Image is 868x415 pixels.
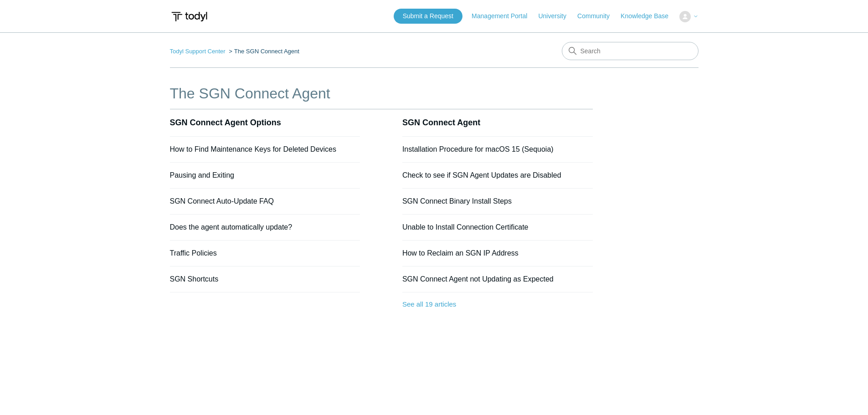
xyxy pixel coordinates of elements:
[170,118,281,127] a: SGN Connect Agent Options
[577,11,619,21] a: Community
[170,48,226,55] a: Todyl Support Center
[170,82,593,104] h1: The SGN Connect Agent
[402,223,529,231] a: Unable to Install Connection Certificate
[402,118,480,127] a: SGN Connect Agent
[621,11,678,21] a: Knowledge Base
[170,249,217,257] a: Traffic Policies
[170,223,293,231] a: Does the agent automatically update?
[472,11,536,21] a: Management Portal
[402,249,519,257] a: How to Reclaim an SGN IP Address
[170,145,337,153] a: How to Find Maintenance Keys for Deleted Devices
[170,275,219,283] a: SGN Shortcuts
[170,48,227,55] li: Todyl Support Center
[170,171,234,179] a: Pausing and Exiting
[170,8,209,25] img: Todyl Support Center Help Center home page
[538,11,575,21] a: University
[402,275,554,283] a: SGN Connect Agent not Updating as Expected
[394,9,462,24] a: Submit a Request
[402,292,593,317] a: See all 19 articles
[227,48,299,55] li: The SGN Connect Agent
[402,197,512,205] a: SGN Connect Binary Install Steps
[402,145,554,153] a: Installation Procedure for macOS 15 (Sequoia)
[170,197,274,205] a: SGN Connect Auto-Update FAQ
[402,171,561,179] a: Check to see if SGN Agent Updates are Disabled
[562,42,699,60] input: Search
